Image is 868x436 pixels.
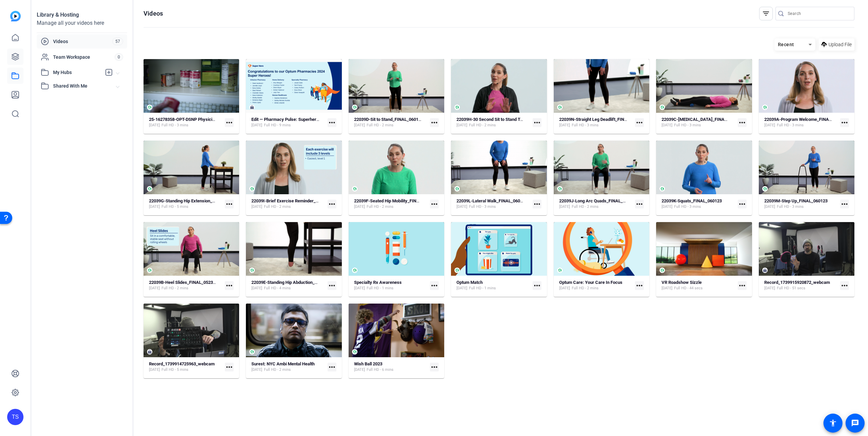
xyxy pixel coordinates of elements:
span: [DATE] [251,123,262,128]
span: Upload File [829,41,852,48]
span: Full HD - 3 mins [674,204,701,210]
mat-icon: more_horiz [533,200,541,208]
span: 57 [112,38,123,45]
a: Record_1739915920872_webcam[DATE]Full HD - 51 secs [764,280,837,291]
span: Full HD - 9 mins [264,123,291,128]
span: Full HD - 2 mins [367,123,394,128]
a: 22039I-Brief Exercise Reminder_FINAL_060123[DATE]Full HD - 2 mins [251,198,324,210]
a: 22039G-Standing Hip Extension_FINAL_052323[DATE]Full HD - 5 mins [149,198,222,210]
a: Specialty Rx Awareness[DATE]Full HD - 1 mins [354,280,427,291]
span: [DATE] [251,286,262,291]
span: [DATE] [764,123,775,128]
span: Full HD - 2 mins [264,367,291,373]
strong: 22039E-Standing Hip Abduction_FINAL_052423 [251,280,343,285]
mat-icon: more_horiz [840,281,849,290]
mat-icon: more_horiz [635,281,644,290]
div: TS [7,409,23,425]
span: [DATE] [149,367,160,373]
mat-icon: more_horiz [328,363,336,371]
mat-icon: more_horiz [430,200,439,208]
mat-icon: more_horiz [225,281,234,290]
span: [DATE] [354,123,365,128]
span: [DATE] [354,286,365,291]
span: Full HD - 51 secs [777,286,805,291]
span: [DATE] [149,123,160,128]
strong: Optum Care: Your Care In Focus [559,280,622,285]
span: [DATE] [149,286,160,291]
mat-icon: more_horiz [225,200,234,208]
span: Team Workspace [53,54,115,60]
mat-icon: more_horiz [738,281,747,290]
mat-icon: more_horiz [430,281,439,290]
span: Full HD - 5 mins [162,204,188,210]
a: Optum Care: Your Care In Focus[DATE]Full HD - 2 mins [559,280,632,291]
span: [DATE] [354,367,365,373]
a: 22039D-Sit to Stand_FINAL_060123[DATE]Full HD - 2 mins [354,117,427,128]
span: [DATE] [251,204,262,210]
span: Full HD - 2 mins [367,204,394,210]
mat-expansion-panel-header: My Hubs [37,66,127,79]
a: 22039H-30 Second Sit to Stand Test_FINAL_052323[DATE]Full HD - 2 mins [456,117,530,128]
span: My Hubs [53,69,101,76]
span: Videos [53,38,112,45]
span: Full HD - 2 mins [572,204,599,210]
span: Full HD - 2 mins [264,204,291,210]
button: Upload File [819,38,854,51]
mat-icon: more_horiz [840,200,849,208]
img: blue-gradient.svg [10,11,21,21]
strong: VR Roadshow Sizzle [662,280,702,285]
a: 25-16278358-OPT-DSNP Physicians-20250617[DATE]Full HD - 3 mins [149,117,222,128]
span: [DATE] [559,204,570,210]
strong: Wish Ball 2023 [354,361,382,366]
span: [DATE] [149,204,160,210]
a: 22039M-Step Up_FINAL_060123[DATE]Full HD - 3 mins [764,198,837,210]
span: Full HD - 44 secs [674,286,703,291]
input: Search [788,10,849,18]
span: Shared With Me [53,83,116,90]
a: 22039L-Lateral Walk_FINAL_060123[DATE]Full HD - 3 mins [456,198,530,210]
mat-icon: more_horiz [328,281,336,290]
strong: 22039A-Program Welcome_FINAL_052323 [764,117,848,122]
mat-icon: more_horiz [328,118,336,127]
strong: 22039J-Long Arc Quads_FINAL_060123 [559,198,637,203]
span: Full HD - 6 mins [367,367,394,373]
a: 22039A-Program Welcome_FINAL_052323[DATE]Full HD - 3 mins [764,117,837,128]
mat-icon: more_horiz [225,118,234,127]
strong: Record_1739914725963_webcam [149,361,215,366]
a: Surest: NYC Ambi Mental Health[DATE]Full HD - 2 mins [251,361,324,373]
mat-icon: more_horiz [430,363,439,371]
span: Full HD - 1 mins [367,286,394,291]
span: Full HD - 3 mins [162,123,188,128]
strong: 22039M-Step Up_FINAL_060123 [764,198,828,203]
mat-icon: more_horiz [533,281,541,290]
mat-expansion-panel-header: Shared With Me [37,79,127,93]
span: Full HD - 2 mins [572,286,599,291]
a: Optum Match[DATE]Full HD - 1 mins [456,280,530,291]
strong: 22039H-30 Second Sit to Stand Test_FINAL_052323 [456,117,557,122]
span: [DATE] [456,286,467,291]
mat-icon: more_horiz [225,363,234,371]
mat-icon: more_horiz [738,118,747,127]
strong: Optum Match [456,280,483,285]
span: [DATE] [662,286,672,291]
strong: 22039K-Squats_FINAL_060123 [662,198,722,203]
span: Full HD - 3 mins [777,123,804,128]
a: 22039E-Standing Hip Abduction_FINAL_052423[DATE]Full HD - 4 mins [251,280,324,291]
strong: 22039C-[MEDICAL_DATA]_FINAL_022323 [662,117,743,122]
strong: Record_1739915920872_webcam [764,280,830,285]
span: Full HD - 4 mins [264,286,291,291]
a: Record_1739914725963_webcam[DATE]Full HD - 5 mins [149,361,222,373]
span: Full HD - 1 mins [469,286,496,291]
mat-icon: message [851,419,859,427]
span: Full HD - 3 mins [777,204,804,210]
mat-icon: more_horiz [328,200,336,208]
strong: 22039L-Lateral Walk_FINAL_060123 [456,198,527,203]
mat-icon: filter_list [762,10,770,18]
span: Full HD - 3 mins [572,123,599,128]
mat-icon: more_horiz [635,200,644,208]
a: 22039C-[MEDICAL_DATA]_FINAL_022323[DATE]Full HD - 3 mins [662,117,735,128]
div: Library & Hosting [37,11,127,19]
div: Manage all your videos here [37,19,127,27]
a: 22039B-Heel Slides_FINAL_052323[DATE]Full HD - 2 mins [149,280,222,291]
mat-icon: more_horiz [840,118,849,127]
